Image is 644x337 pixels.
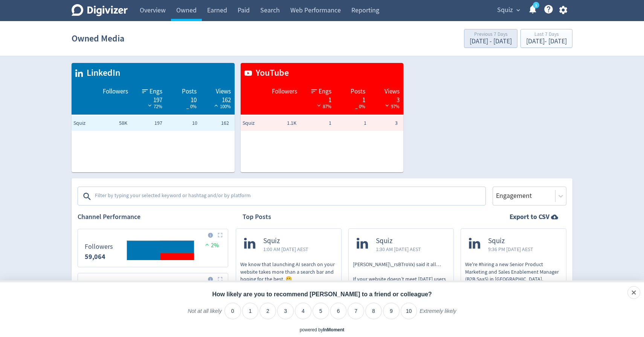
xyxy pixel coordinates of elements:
span: Squiz [73,119,104,127]
td: 10 [164,116,199,131]
span: Views [216,87,231,96]
svg: Posts 11 [81,276,225,308]
img: negative-performance-white.svg [383,103,391,108]
div: Close survey [627,286,640,299]
td: 1 [333,116,368,131]
span: Squiz [497,4,513,16]
li: 0 [224,303,241,319]
span: 97% [383,103,400,110]
p: We're #hiring a new Senior Product Marketing and Sales Enablement Manager (B2B SaaS) in [GEOGRAPH... [465,261,562,298]
span: Squiz [488,237,533,245]
span: 1:30 AM [DATE] AEST [376,245,421,253]
text: 1 [535,3,537,8]
div: [DATE] - [DATE] [470,38,512,45]
span: 9:36 PM [DATE] AEST [488,245,533,253]
a: 1 [533,2,539,8]
li: 1 [242,303,259,319]
table: customized table [72,63,235,172]
div: 10 [170,96,197,102]
span: Followers [103,87,128,96]
div: Last 7 Days [526,32,567,38]
td: 197 [129,116,164,131]
h2: Channel Performance [78,212,228,222]
span: Followers [272,87,297,96]
strong: Export to CSV [510,212,549,222]
li: 9 [383,303,400,319]
span: 72% [146,103,162,110]
img: Placeholder [218,277,223,282]
li: 7 [348,303,364,319]
span: Views [385,87,400,96]
div: 197 [136,96,162,102]
span: Posts [182,87,197,96]
td: 162 [199,116,234,131]
img: negative-performance-white.svg [315,103,323,108]
li: 2 [259,303,276,319]
li: 10 [401,303,417,319]
span: LinkedIn [83,67,120,80]
span: 1:00 AM [DATE] AEST [263,245,308,253]
td: 3 [368,116,403,131]
dt: Followers [85,242,113,251]
td: 1.1K [263,116,298,131]
div: 162 [204,96,231,102]
button: Previous 7 Days[DATE] - [DATE] [464,29,517,48]
h2: Top Posts [243,212,271,222]
span: Posts [351,87,365,96]
td: 1 [298,116,333,131]
td: 58K [94,116,129,131]
span: Squiz [243,119,273,127]
li: 5 [313,303,329,319]
strong: 59,064 [85,252,105,261]
div: [DATE] - [DATE] [526,38,567,45]
a: InMoment [323,327,345,332]
span: expand_more [515,7,522,14]
div: powered by inmoment [300,327,345,333]
label: Extremely likely [420,308,456,320]
a: Squiz9:36 PM [DATE] AESTWe're #hiring a new Senior Product Marketing and Sales Enablement Manager... [461,229,566,311]
svg: Followers 0 [81,232,225,264]
img: positive-performance.svg [203,242,211,247]
li: 6 [330,303,347,319]
li: 3 [277,303,294,319]
span: _ 0% [186,103,197,110]
span: 100% [212,103,231,110]
span: 87% [315,103,331,110]
span: 2% [203,242,219,249]
h1: Owned Media [72,26,124,51]
img: positive-performance-white.svg [212,103,220,108]
span: YouTube [252,67,289,80]
li: 4 [295,303,311,319]
span: Engs [150,87,162,96]
span: _ 0% [355,103,365,110]
button: Last 7 Days[DATE]- [DATE] [520,29,572,48]
div: 3 [373,96,400,102]
div: 1 [305,96,331,102]
label: Not at all likely [188,308,221,320]
div: 1 [339,96,366,102]
span: Squiz [376,237,421,245]
img: negative-performance-white.svg [146,103,154,108]
div: Previous 7 Days [470,32,512,38]
span: Engs [319,87,331,96]
button: Squiz [494,4,522,16]
li: 8 [365,303,382,319]
table: customized table [241,63,404,172]
span: Squiz [263,237,308,245]
img: Placeholder [218,233,223,237]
